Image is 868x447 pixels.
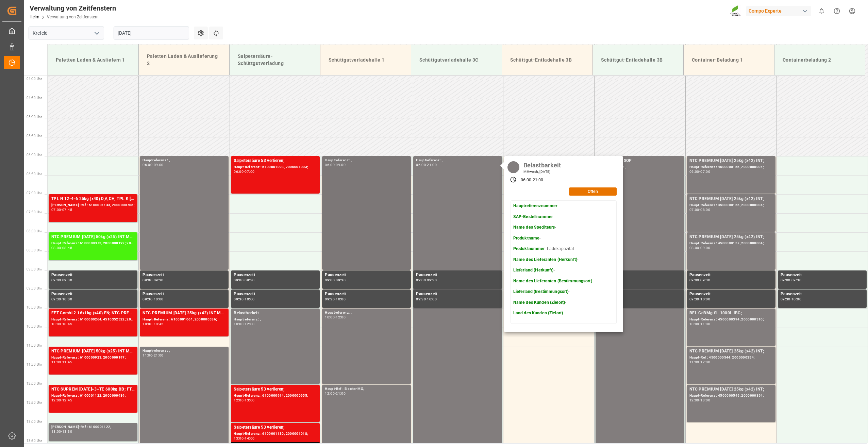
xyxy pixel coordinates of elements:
[244,298,245,301] div: -
[51,393,135,399] div: Haupt-Referenz : 6100001122, 2000000939;
[143,322,152,326] div: 10:00
[416,298,426,301] div: 09:30
[152,322,153,326] div: -
[30,3,116,13] div: Verwaltung von Zeitfenstern
[61,298,62,301] div: -
[27,210,42,214] span: 07:30 Uhr
[791,298,801,301] div: 10:00
[689,361,699,364] div: 11:00
[513,203,557,208] strong: Hauptreferenznummer
[51,424,135,430] div: [PERSON_NAME]-Ref : 6100001122,
[427,163,437,166] div: 21:00
[689,322,699,326] div: 10:00
[417,54,496,66] div: Schüttgutverladehalle 3C
[699,298,700,301] div: -
[700,246,710,249] div: 09:00
[234,158,317,164] div: Salpetersäure 53 verlieren;
[27,439,42,443] span: 13:30 Uhr
[533,177,544,183] div: 21:00
[27,344,42,347] span: 11:00 Uhr
[61,430,62,433] div: -
[27,115,42,119] span: 05:00 Uhr
[326,54,405,66] div: Schüttgutverladehalle 1
[143,163,152,166] div: 06:00
[513,203,593,209] p: -
[234,322,244,326] div: 10:00
[325,291,408,298] div: Pausenzeit
[532,177,533,183] div: -
[513,289,569,294] strong: Lieferland (Bestimmungsort)
[27,382,42,385] span: 12:00 Uhr
[143,310,226,317] div: NTC PREMIUM [DATE] 25kg (x42) INT MTO; NTC CLASSIC [DATE] 25kg (x42) INT MTO;
[91,28,102,38] button: Menü öffnen
[51,202,135,208] div: [PERSON_NAME]-Ref : 6100001143, 2000000706;
[244,279,245,282] div: -
[51,246,61,249] div: 08:00
[51,310,135,317] div: FET Combi 2 16x1kg (x40) EN; NTC PREMIUM [DATE] 50kg (x25) INT MTO;
[245,322,254,326] div: 12:00
[513,310,593,316] p: -
[598,291,682,298] div: Pausenzeit
[61,361,62,364] div: -
[513,236,539,241] strong: Produktname
[234,279,244,282] div: 09:00
[234,399,244,402] div: 12:00
[427,279,437,282] div: 09:30
[51,234,135,241] div: NTC PREMIUM [DATE] 50kg (x25) INT MTO;
[569,187,617,196] button: Offen
[814,3,829,19] button: 0 neue Benachrichtigungen anzeigen
[144,50,224,70] div: Paletten Laden & Auslieferung 2
[245,170,254,173] div: 07:00
[780,54,859,66] div: Containerbeladung 2
[61,399,62,402] div: -
[51,272,135,279] div: Pausenzeit
[749,7,782,15] font: Compo Experte
[27,267,42,271] span: 09:00 Uhr
[62,208,72,211] div: 07:45
[513,278,593,284] p: -
[781,272,864,279] div: Pausenzeit
[781,291,864,298] div: Pausenzeit
[416,158,499,163] div: Hauptreferenz : ,
[234,317,317,322] div: Hauptreferenz : ,
[244,437,245,440] div: -
[700,170,710,173] div: 07:00
[152,298,153,301] div: -
[689,298,699,301] div: 09:30
[234,437,244,440] div: 13:00
[513,268,554,272] strong: Lieferland (Herkunft)
[143,348,226,354] div: Hauptreferenz : ,
[781,298,790,301] div: 09:30
[598,164,682,170] div: Hauptreferenz : ,
[154,322,164,326] div: 10:45
[143,158,226,163] div: Hauptreferenz : ,
[51,348,135,355] div: NTC PREMIUM [DATE] 50kg (x25) INT MTO;
[143,354,152,357] div: 11:00
[325,279,335,282] div: 09:00
[689,202,773,208] div: Haupt-Referenz : 4500000155, 2000000004;
[416,279,426,282] div: 09:00
[61,246,62,249] div: -
[336,279,346,282] div: 09:30
[61,208,62,211] div: -
[507,54,587,66] div: Schüttgut-Entladehalle 3B
[27,401,42,404] span: 12:30 Uhr
[699,322,700,326] div: -
[513,300,593,306] p: -
[143,298,152,301] div: 09:30
[234,272,317,279] div: Pausenzeit
[699,208,700,211] div: -
[62,279,72,282] div: 09:30
[325,158,408,163] div: Hauptreferenz : ,
[245,279,254,282] div: 09:30
[336,298,346,301] div: 10:00
[689,355,773,361] div: Haupt-Ref : 4500000544, 2000000354;
[689,386,773,393] div: NTC PREMIUM [DATE] 25kg (x42) INT;
[27,229,42,233] span: 08:00 Uhr
[27,325,42,328] span: 10:30 Uhr
[513,225,555,230] strong: Name des Spediteurs
[152,279,153,282] div: -
[427,298,437,301] div: 10:00
[27,153,42,157] span: 06:00 Uhr
[234,424,317,431] div: Salpetersäure 53 verlieren;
